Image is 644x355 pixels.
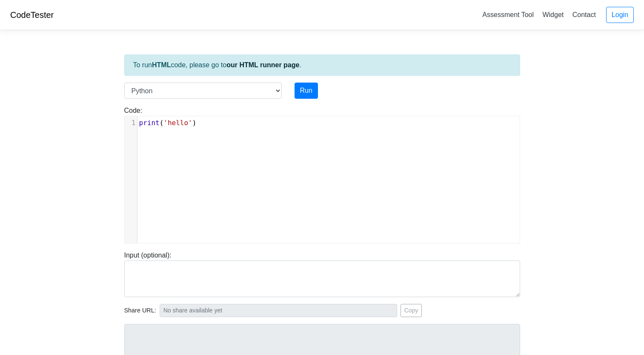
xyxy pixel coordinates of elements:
[160,304,397,317] input: No share available yet
[125,118,137,128] div: 1
[118,250,527,297] div: Input (optional):
[124,54,520,76] div: To run code, please go to .
[295,83,318,99] button: Run
[163,119,192,127] span: 'hello'
[606,7,634,23] a: Login
[539,8,567,22] a: Widget
[118,106,527,243] div: Code:
[139,119,160,127] span: print
[479,8,537,22] a: Assessment Tool
[139,119,197,127] span: ( )
[124,306,156,315] span: Share URL:
[152,61,171,69] strong: HTML
[401,304,422,317] button: Copy
[569,8,599,22] a: Contact
[226,61,299,69] a: our HTML runner page
[10,10,54,20] a: CodeTester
